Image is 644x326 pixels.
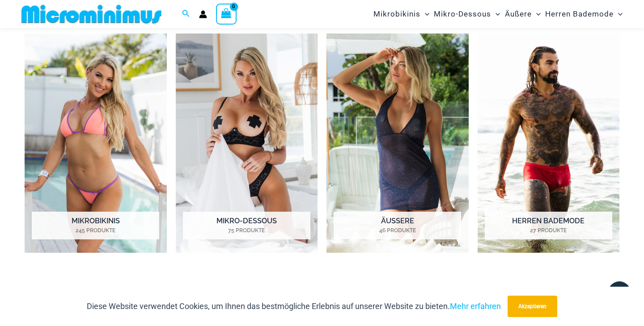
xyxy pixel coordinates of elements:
img: Äußere [326,33,469,253]
a: Besuchen Sie die Produktkategorie Micro Bikinis [25,33,167,253]
font: Diese Website verwendet Cookies, um Ihnen das bestmögliche Erlebnis auf unserer Website zu bieten. [87,301,450,311]
button: Akzeptieren [508,296,557,317]
a: Besuchen Sie die Produktkategorie Herren-Bademode [478,33,620,253]
font: Mikrobikinis [373,9,420,18]
nav: Seitennavigation [370,1,626,27]
a: Herren BademodeMenü umschaltenMenü umschalten [543,3,625,25]
a: ÄußereMenü umschaltenMenü umschalten [503,3,543,25]
font: Äußere [381,217,414,225]
font: Mikro-Dessous [216,217,277,225]
font: 75 Produkte [228,227,265,234]
a: Einkaufswagen anzeigen, leer [216,4,237,24]
a: Mikro-DessousMenü umschaltenMenü umschalten [432,3,502,25]
a: MikrobikinisMenü umschaltenMenü umschalten [371,3,432,25]
span: Menü umschalten [491,3,500,25]
font: 245 Produkte [76,227,115,234]
img: Mikrobikinis [25,33,167,253]
font: 46 Produkte [379,227,416,234]
span: Menü umschalten [420,3,429,25]
a: Besuchen Sie die Produktkategorie Micro Lingerie [176,33,318,253]
img: Herren Bademode [478,33,620,253]
font: Äußere [505,9,532,18]
font: Herren Bademode [545,9,614,18]
a: Link zum Kontosymbol [199,10,207,18]
font: Mikro-Dessous [434,9,491,18]
a: Mehr erfahren [450,301,501,311]
a: Besuchen Sie die Produktkategorie Outer [326,33,469,253]
img: Mikro-Dessous [176,33,318,253]
span: Menü umschalten [532,3,541,25]
font: Akzeptieren [518,303,547,309]
img: MM SHOP LOGO FLAT [18,4,165,24]
a: Link zum Suchsymbol [182,8,190,20]
span: Menü umschalten [614,3,623,25]
font: Mikrobikinis [72,217,120,225]
font: 27 Produkte [530,227,567,234]
font: Herren Bademode [512,217,585,225]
